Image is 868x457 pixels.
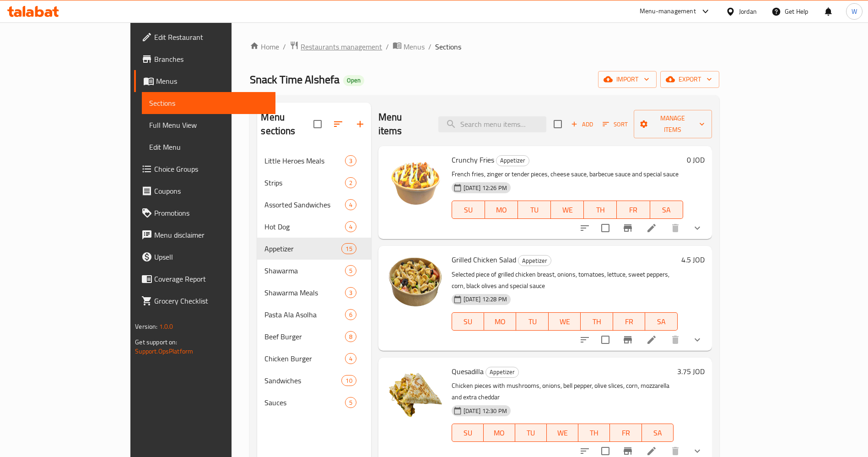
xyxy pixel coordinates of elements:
span: WE [550,426,575,440]
span: Sort sections [327,113,349,135]
svg: Show Choices [692,446,703,457]
span: TH [588,203,613,217]
button: MO [484,312,516,331]
button: TU [516,312,548,331]
button: import [598,71,657,88]
span: Sandwiches [264,375,341,386]
span: Menu disclaimer [154,229,268,240]
button: TU [518,201,551,219]
button: TH [581,312,613,331]
span: Upsell [154,251,268,262]
img: Crunchy Fries [386,153,444,212]
input: search [438,116,546,132]
button: SU [452,312,484,331]
span: [DATE] 12:26 PM [460,184,511,192]
button: sort-choices [574,329,596,351]
span: TU [522,203,547,217]
span: Coverage Report [154,273,268,284]
button: export [660,71,719,88]
div: items [341,375,356,386]
div: Appetizer [485,367,519,378]
button: Manage items [634,110,712,138]
div: items [345,221,356,232]
span: Grocery Checklist [154,295,268,306]
a: Edit menu item [646,446,657,457]
span: Open [343,76,364,84]
span: Quesadilla [452,365,484,378]
span: Assorted Sandwiches [264,199,345,210]
span: Select to update [596,330,615,349]
div: Sauces [264,397,345,408]
span: WE [555,203,580,217]
span: Full Menu View [149,120,268,131]
span: import [605,74,649,85]
a: Upsell [134,246,275,268]
span: 5 [345,398,356,407]
button: TH [578,424,610,442]
div: items [345,353,356,364]
span: FR [617,315,642,328]
span: export [668,74,712,85]
a: Coverage Report [134,268,275,290]
div: Pasta Ala Asolha6 [257,304,371,326]
span: Add [570,119,594,130]
div: items [345,177,356,188]
button: Sort [600,117,630,131]
button: MO [484,424,515,442]
div: items [345,155,356,166]
span: 8 [345,332,356,341]
div: Shawarma [264,265,345,276]
span: W [852,6,857,16]
span: WE [552,315,577,328]
span: Menus [156,76,268,87]
span: 3 [345,288,356,297]
div: items [341,243,356,254]
div: items [345,331,356,342]
span: Menus [404,41,425,52]
a: Restaurants management [290,41,382,53]
span: 10 [342,376,356,385]
span: Pasta Ala Asolha [264,309,345,320]
button: WE [549,312,581,331]
nav: breadcrumb [250,41,719,53]
div: Shawarma Meals3 [257,282,371,304]
button: show more [686,329,708,351]
span: SU [456,203,481,217]
a: Support.OpsPlatform [135,345,193,357]
button: FR [613,312,645,331]
span: [DATE] 12:28 PM [460,295,511,304]
span: Add item [567,117,597,131]
div: Open [343,75,364,86]
span: SU [456,315,480,328]
span: SU [456,426,480,440]
span: Appetizer [496,155,529,166]
h6: 0 JOD [687,153,705,166]
span: Shawarma Meals [264,287,345,298]
span: TH [582,426,606,440]
span: Crunchy Fries [452,153,494,167]
span: [DATE] 12:30 PM [460,407,511,415]
div: Appetizer [496,155,529,166]
span: SA [654,203,679,217]
div: Chicken Burger [264,353,345,364]
div: Hot Dog [264,221,345,232]
button: sort-choices [574,217,596,239]
button: TU [515,424,547,442]
a: Full Menu View [142,114,275,136]
svg: Show Choices [692,334,703,345]
span: SA [649,315,674,328]
svg: Show Choices [692,223,703,234]
button: MO [485,201,518,219]
div: Strips2 [257,172,371,194]
button: FR [610,424,642,442]
span: Appetizer [486,367,518,377]
a: Sections [142,92,275,114]
div: Sauces5 [257,392,371,413]
span: Select to update [596,218,615,238]
p: French fries, zinger or tender pieces, cheese sauce, barbecue sauce and special sauce [452,169,683,180]
span: SA [646,426,670,440]
span: Snack Time Alshefa [250,69,340,90]
div: Hot Dog4 [257,216,371,238]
